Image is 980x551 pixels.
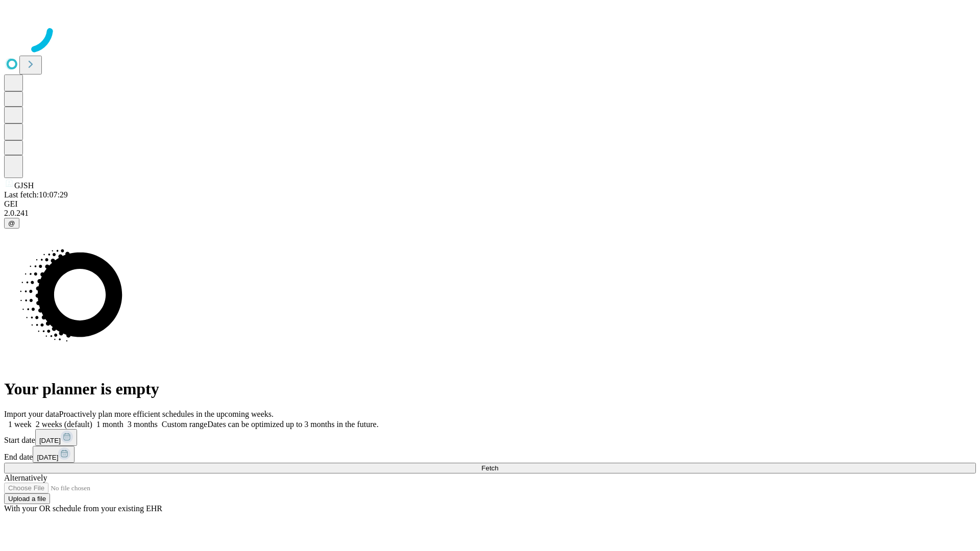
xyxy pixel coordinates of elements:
[481,464,498,472] span: Fetch
[39,437,61,444] span: [DATE]
[8,219,15,227] span: @
[4,410,59,418] span: Import your data
[14,181,34,190] span: GJSH
[4,380,976,398] h1: Your planner is empty
[4,473,47,482] span: Alternatively
[207,420,378,429] span: Dates can be optimized up to 3 months in the future.
[37,454,58,461] span: [DATE]
[4,218,19,229] button: @
[33,446,75,463] button: [DATE]
[96,420,124,429] span: 1 month
[162,420,207,429] span: Custom range
[4,190,68,199] span: Last fetch: 10:07:29
[8,420,32,429] span: 1 week
[4,463,976,473] button: Fetch
[4,209,976,218] div: 2.0.241
[35,429,77,446] button: [DATE]
[36,420,92,429] span: 2 weeks (default)
[4,493,50,504] button: Upload a file
[4,199,976,209] div: GEI
[4,504,162,513] span: With your OR schedule from your existing EHR
[4,446,976,463] div: End date
[59,410,274,418] span: Proactively plan more efficient schedules in the upcoming weeks.
[4,429,976,446] div: Start date
[128,420,158,429] span: 3 months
